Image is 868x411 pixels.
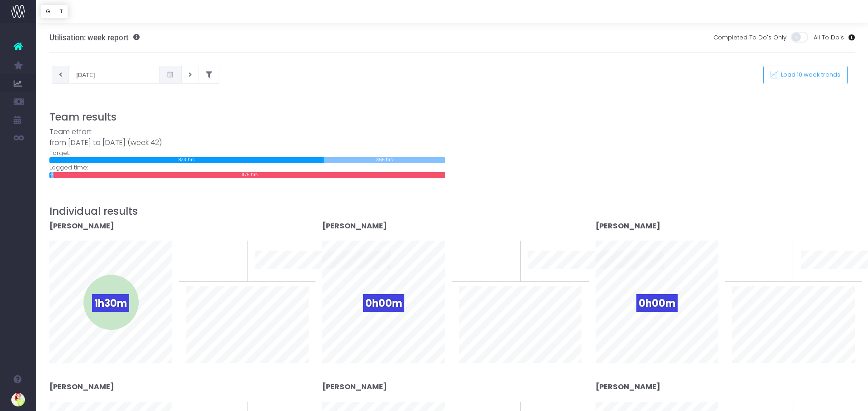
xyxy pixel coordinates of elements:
div: 1175 hrs [53,172,446,178]
strong: [PERSON_NAME] [322,382,387,392]
button: G [41,5,55,19]
span: 0% [226,241,241,256]
h3: Individual results [49,205,855,218]
div: 365 hrs [324,157,445,163]
span: To last week [459,249,496,258]
div: Vertical button group [41,5,68,19]
div: 823 hrs [49,157,324,163]
span: 0h00m [636,294,678,312]
span: Completed To Do's Only [713,33,786,42]
span: 0% [772,241,787,256]
div: Target: Logged time: [43,126,452,178]
strong: [PERSON_NAME] [49,382,114,392]
div: 5 hrs [49,172,51,178]
div: Team effort from [DATE] to [DATE] (week 42) [49,126,446,149]
strong: [PERSON_NAME] [49,221,114,231]
img: images/default_profile_image.png [11,393,25,406]
strong: [PERSON_NAME] [596,382,660,392]
button: T [55,5,68,19]
span: 10 week trend [528,271,568,280]
span: 10 week trend [255,271,296,280]
span: 10 week trend [801,271,842,280]
strong: [PERSON_NAME] [596,221,660,231]
strong: [PERSON_NAME] [322,221,387,231]
span: All To Do's [814,33,844,42]
span: Load 10 week trends [778,71,841,79]
span: To last week [732,249,769,258]
h3: Utilisation: week report [49,33,140,42]
span: To last week [186,249,223,258]
span: 0% [499,241,514,256]
h3: Team results [49,111,855,123]
div: 7 hrs [51,172,53,178]
span: 1h30m [92,294,129,312]
span: 0h00m [363,294,404,312]
button: Load 10 week trends [763,66,848,84]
